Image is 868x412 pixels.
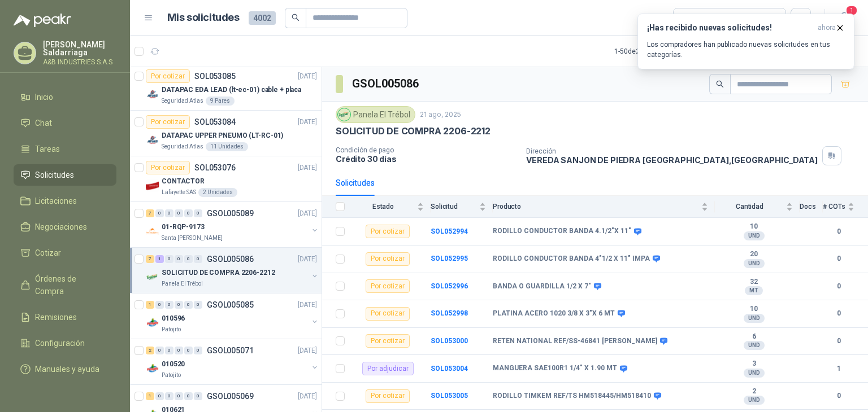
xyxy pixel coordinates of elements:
[336,125,491,137] p: SOLICITUD DE COMPRA 2206-2212
[35,221,87,233] span: Negociaciones
[194,255,202,263] div: 0
[146,252,319,288] a: 7 1 0 0 0 0 GSOL005086[DATE] Company LogoSOLICITUD DE COMPRA 2206-2212Panela El Trébol
[14,190,116,212] a: Licitaciones
[336,154,517,164] p: Crédito 30 días
[298,391,317,402] p: [DATE]
[745,286,763,295] div: MT
[162,279,203,288] p: Panela El Trébol
[194,301,202,309] div: 0
[14,86,116,108] a: Inicio
[162,313,185,324] p: 010596
[14,216,116,238] a: Negociaciones
[130,156,322,202] a: Por cotizarSOL053076[DATE] Company LogoCONTACTORLafayette SAS2 Unidades
[162,142,203,151] p: Seguridad Atlas
[298,254,317,265] p: [DATE]
[647,40,845,60] p: Los compradores han publicado nuevas solicitudes en tus categorías.
[431,255,468,262] a: SOL052995
[431,392,468,400] a: SOL053005
[146,347,154,354] div: 2
[207,392,254,400] p: GSOL005069
[431,282,468,290] a: SOL052996
[194,209,202,217] div: 0
[184,301,193,309] div: 0
[647,23,813,33] h3: ¡Has recibido nuevas solicitudes!
[366,279,410,293] div: Por cotizar
[715,332,793,341] b: 6
[493,282,591,291] b: BANDA O GUARDILLA 1/2 X 7"
[431,337,468,345] a: SOL053000
[823,308,854,319] b: 0
[162,234,223,243] p: Santa [PERSON_NAME]
[818,23,836,33] span: ahora
[14,332,116,354] a: Configuración
[146,225,159,238] img: Company Logo
[336,106,415,123] div: Panela El Trébol
[155,255,164,263] div: 1
[146,255,154,263] div: 7
[800,196,823,218] th: Docs
[194,118,236,126] p: SOL053084
[352,75,420,93] h3: GSOL005086
[493,309,615,318] b: PLATINA ACERO 1020 3/8 X 3"X 6 MT
[366,225,410,238] div: Por cotizar
[715,250,793,259] b: 20
[146,209,154,217] div: 7
[130,111,322,156] a: Por cotizarSOL053084[DATE] Company LogoDATAPAC UPPER PNEUMO (LT-RC-01)Seguridad Atlas11 Unidades
[206,142,248,151] div: 11 Unidades
[823,391,854,401] b: 0
[165,301,173,309] div: 0
[146,87,159,101] img: Company Logo
[35,91,53,103] span: Inicio
[184,209,193,217] div: 0
[298,208,317,219] p: [DATE]
[744,396,765,405] div: UND
[366,334,410,348] div: Por cotizar
[431,196,493,218] th: Solicitud
[336,146,517,154] p: Condición de pago
[35,273,106,297] span: Órdenes de Compra
[162,325,181,334] p: Patojito
[146,316,159,330] img: Company Logo
[14,112,116,134] a: Chat
[338,108,350,121] img: Company Logo
[249,11,276,25] span: 4002
[14,358,116,380] a: Manuales y ayuda
[207,347,254,354] p: GSOL005071
[493,196,715,218] th: Producto
[162,176,205,187] p: CONTACTOR
[744,231,765,240] div: UND
[823,196,868,218] th: # COTs
[744,369,765,378] div: UND
[146,298,319,334] a: 1 0 0 0 0 0 GSOL005085[DATE] Company Logo010596Patojito
[823,336,854,347] b: 0
[184,347,193,354] div: 0
[35,143,60,155] span: Tareas
[43,59,116,65] p: A&B INDUSTRIES S.A.S
[420,109,461,120] p: 21 ago, 2025
[146,207,319,243] a: 7 0 0 0 0 0 GSOL005089[DATE] Company Logo01-RQP-9173Santa [PERSON_NAME]
[35,311,77,323] span: Remisiones
[362,362,414,375] div: Por adjudicar
[823,363,854,374] b: 1
[431,309,468,317] a: SOL052998
[194,164,236,172] p: SOL053076
[175,347,183,354] div: 0
[155,209,164,217] div: 0
[206,97,235,106] div: 9 Pares
[146,133,159,147] img: Company Logo
[162,222,205,233] p: 01-RQP-9173
[715,387,793,396] b: 2
[146,362,159,375] img: Company Logo
[431,365,468,372] a: SOL053004
[184,392,193,400] div: 0
[493,203,699,211] span: Producto
[823,281,854,292] b: 0
[165,255,173,263] div: 0
[146,179,159,192] img: Company Logo
[175,301,183,309] div: 0
[146,161,190,174] div: Por cotizar
[351,203,415,211] span: Estado
[194,347,202,354] div: 0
